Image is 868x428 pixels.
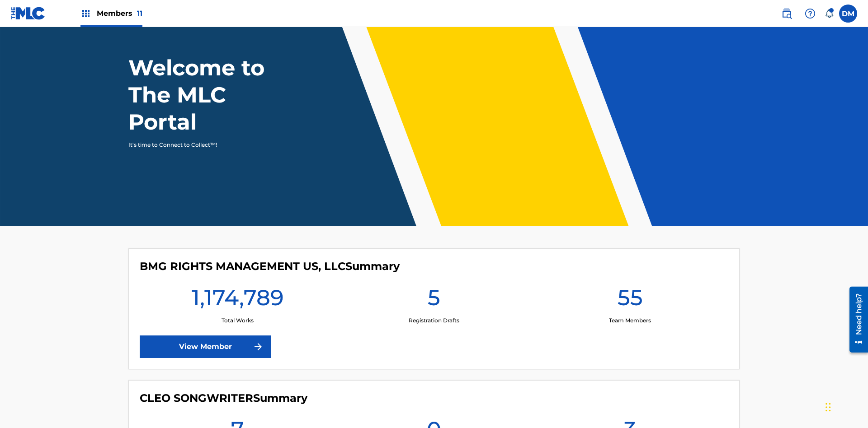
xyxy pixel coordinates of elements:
img: MLC Logo [11,7,46,20]
h1: 5 [428,284,440,316]
h1: 55 [618,284,643,316]
a: View Member [140,335,271,358]
p: Registration Drafts [409,316,459,325]
span: 11 [137,9,142,18]
div: Drag [826,394,831,421]
div: Notifications [825,9,834,18]
a: Public Search [778,5,796,23]
span: Members [97,8,142,19]
img: help [805,8,816,19]
img: f7272a7cc735f4ea7f67.svg [253,341,264,352]
p: It's time to Connect to Collect™! [128,141,285,149]
img: Top Rightsholders [80,8,91,19]
div: User Menu [839,5,857,23]
h1: 1,174,789 [192,284,284,316]
iframe: Resource Center [843,283,868,357]
h1: Welcome to The MLC Portal [128,54,297,135]
h4: BMG RIGHTS MANAGEMENT US, LLC [140,260,400,273]
div: Help [801,5,819,23]
p: Team Members [609,316,651,325]
img: search [781,8,792,19]
h4: CLEO SONGWRITER [140,391,307,405]
p: Total Works [222,316,254,325]
iframe: Chat Widget [823,385,868,428]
